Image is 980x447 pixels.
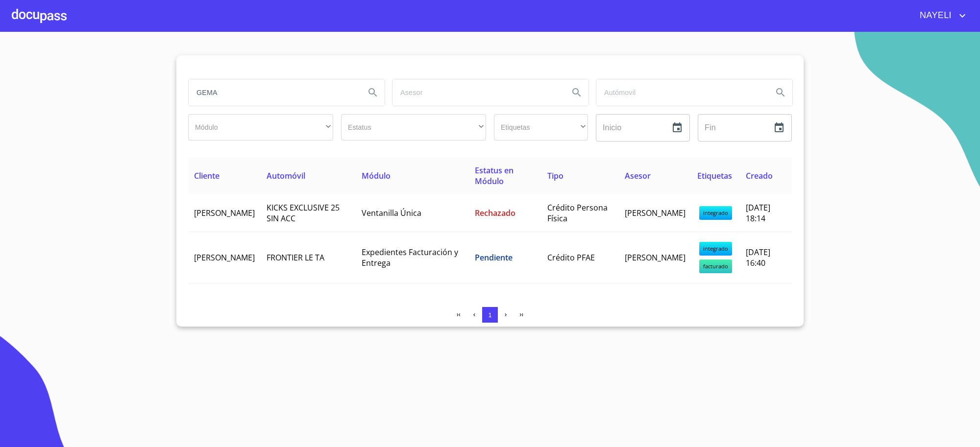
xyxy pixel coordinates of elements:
button: 1 [482,307,498,323]
span: Ventanilla Única [362,208,421,218]
span: 1 [488,311,491,319]
span: facturado [699,259,732,273]
span: Cliente [194,170,220,181]
span: NAYELI [912,8,956,24]
span: Automóvil [267,170,305,181]
button: Search [361,81,385,104]
span: Rechazado [475,208,515,218]
button: Search [769,81,792,104]
span: Crédito PFAE [547,252,595,263]
span: [PERSON_NAME] [194,208,255,218]
span: [PERSON_NAME] [194,252,255,263]
span: FRONTIER LE TA [267,252,324,263]
div: ​ [188,114,333,141]
span: Asesor [625,170,651,181]
span: [DATE] 18:14 [746,202,770,224]
span: Etiquetas [697,170,732,181]
button: Search [565,81,588,104]
span: Tipo [547,170,563,181]
input: search [189,79,357,106]
span: Estatus en Módulo [475,165,514,187]
span: KICKS EXCLUSIVE 25 SIN ACC [267,202,340,224]
span: Módulo [362,170,391,181]
input: search [392,79,561,106]
span: Creado [746,170,773,181]
span: [PERSON_NAME] [625,252,686,263]
button: account of current user [912,8,968,24]
div: ​ [341,114,486,141]
span: Pendiente [475,252,513,263]
span: [PERSON_NAME] [625,208,686,218]
span: Expedientes Facturación y Entrega [362,247,458,268]
span: integrado [699,206,732,220]
span: integrado [699,242,732,256]
span: Crédito Persona Física [547,202,608,224]
span: [DATE] 16:40 [746,247,770,268]
div: ​ [494,114,588,141]
input: search [596,79,765,106]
